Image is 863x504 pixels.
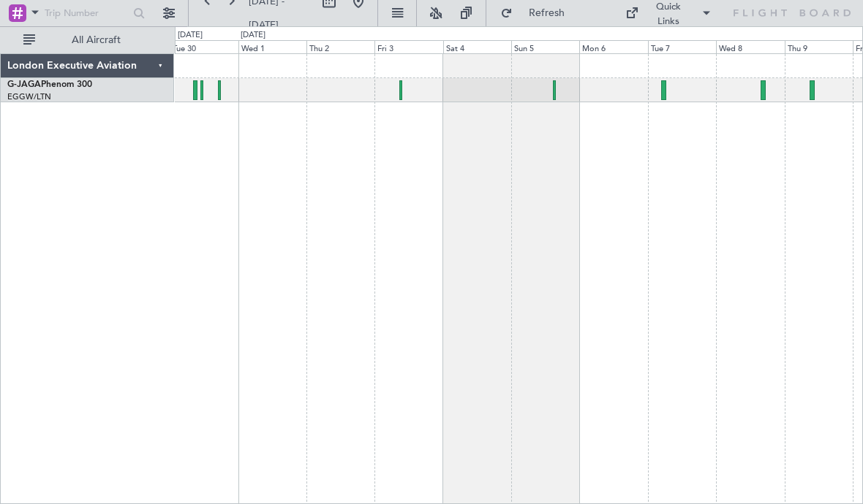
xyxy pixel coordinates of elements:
div: Wed 8 [716,40,784,53]
div: Mon 6 [579,40,647,53]
button: Refresh [494,1,581,25]
div: Wed 1 [238,40,306,53]
div: [DATE] [241,29,265,42]
div: Thu 9 [785,40,853,53]
div: [DATE] [178,29,203,42]
a: EGGW/LTN [7,91,51,102]
button: Quick Links [618,1,719,25]
div: Tue 7 [648,40,716,53]
span: All Aircraft [38,35,154,45]
div: Tue 30 [170,40,238,53]
button: All Aircraft [16,28,159,52]
div: Sat 4 [443,40,511,53]
span: Refresh [516,8,577,18]
span: G-JAGA [7,80,41,89]
input: Trip Number [45,2,129,24]
div: Thu 2 [306,40,374,53]
div: Fri 3 [374,40,442,53]
div: Sun 5 [511,40,579,53]
a: G-JAGAPhenom 300 [7,80,92,89]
